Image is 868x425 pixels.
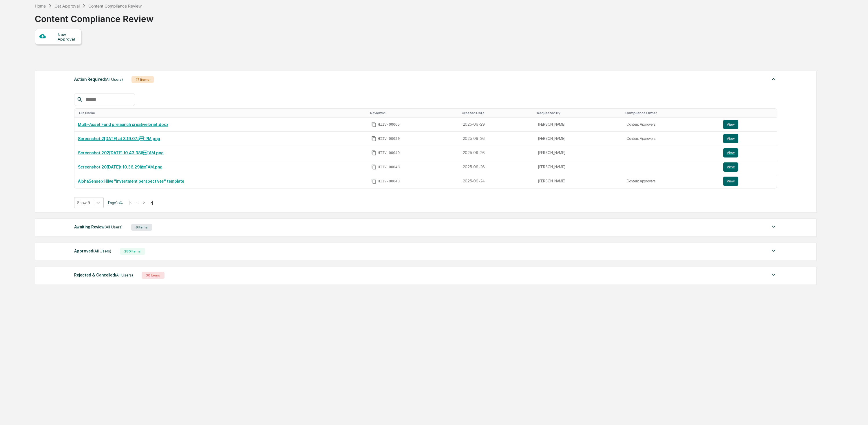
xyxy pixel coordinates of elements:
[131,76,154,83] div: 17 Items
[88,3,142,8] div: Content Compliance Review
[370,111,457,115] div: Toggle SortBy
[115,273,133,277] span: (All Users)
[371,122,377,127] span: Copy Id
[462,111,532,115] div: Toggle SortBy
[723,148,738,157] button: View
[78,136,160,141] a: Screenshot 2[DATE] at 3.19.07â¯PM.png
[378,179,400,184] span: HIIV-00043
[723,148,773,157] a: View
[35,9,154,24] div: Content Compliance Review
[54,3,80,8] div: Get Approval
[378,122,400,127] span: HIIV-00065
[131,224,152,231] div: 6 Items
[378,165,400,169] span: HIIV-00048
[723,177,773,186] a: View
[74,271,133,279] div: Rejected & Cancelled
[148,200,155,205] button: >|
[535,160,623,174] td: [PERSON_NAME]
[78,151,164,155] a: Screenshot 202[DATE] 10.43.38â¯AM.png
[93,249,111,253] span: (All Users)
[371,150,377,155] span: Copy Id
[723,162,773,172] a: View
[127,200,134,205] button: |<
[723,177,738,186] button: View
[535,146,623,160] td: [PERSON_NAME]
[78,122,168,127] a: Multi-Asset Fund prelaunch creative brief.docx
[724,111,774,115] div: Toggle SortBy
[108,200,123,205] span: Page 1 of 4
[459,146,535,160] td: 2025-09-26
[770,76,777,83] img: caret
[120,248,145,255] div: 280 Items
[371,164,377,170] span: Copy Id
[58,32,77,41] div: New Approval
[623,132,720,146] td: Content Approvers
[79,111,366,115] div: Toggle SortBy
[78,179,184,184] a: AlphaSense x Hiive "investment perspectives" template
[459,174,535,188] td: 2025-09-24
[74,76,123,83] div: Action Required
[141,200,147,205] button: >
[770,223,777,230] img: caret
[535,118,623,132] td: [PERSON_NAME]
[723,120,738,129] button: View
[459,118,535,132] td: 2025-09-29
[371,136,377,141] span: Copy Id
[723,134,738,143] button: View
[770,247,777,254] img: caret
[459,132,535,146] td: 2025-09-26
[378,151,400,155] span: HIIV-00049
[378,136,400,141] span: HIIV-00050
[74,247,111,255] div: Approved
[535,174,623,188] td: [PERSON_NAME]
[74,223,123,231] div: Awaiting Review
[371,179,377,184] span: Copy Id
[723,134,773,143] a: View
[770,271,777,278] img: caret
[537,111,621,115] div: Toggle SortBy
[723,162,738,172] button: View
[625,111,717,115] div: Toggle SortBy
[105,77,123,82] span: (All Users)
[623,174,720,188] td: Content Approvers
[78,165,162,169] a: Screenshot 20[DATE]t 10.36.29â¯AM.png
[623,118,720,132] td: Content Approvers
[723,120,773,129] a: View
[535,132,623,146] td: [PERSON_NAME]
[105,225,123,229] span: (All Users)
[135,200,140,205] button: <
[35,3,46,8] div: Home
[459,160,535,174] td: 2025-09-26
[142,272,165,279] div: 30 Items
